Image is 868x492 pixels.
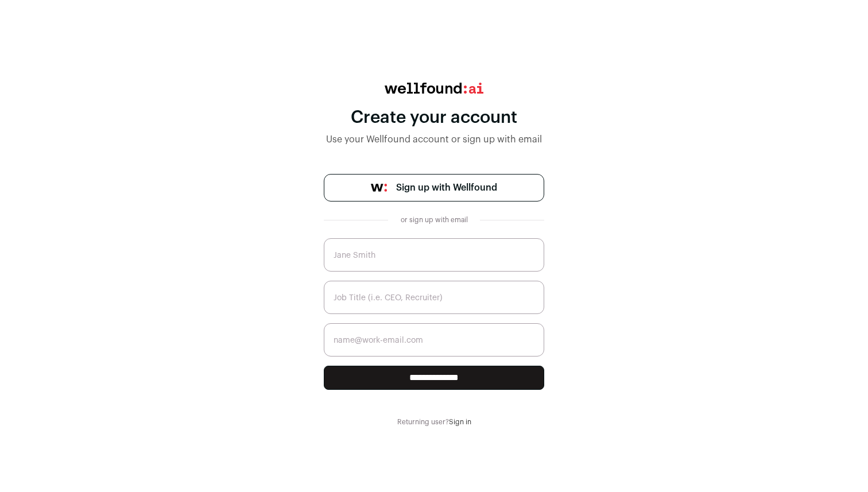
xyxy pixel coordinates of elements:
[449,419,471,425] a: Sign in
[371,184,387,192] img: wellfound-symbol-flush-black-fb3c872781a75f747ccb3a119075da62bfe97bd399995f84a933054e44a575c4.png
[385,83,483,94] img: wellfound:ai
[396,181,497,195] span: Sign up with Wellfound
[324,323,544,357] input: name@work-email.com
[324,281,544,314] input: Job Title (i.e. CEO, Recruiter)
[324,107,544,128] div: Create your account
[324,238,544,272] input: Jane Smith
[324,174,544,202] a: Sign up with Wellfound
[324,133,544,146] div: Use your Wellfound account or sign up with email
[324,417,544,427] div: Returning user?
[397,215,471,224] div: or sign up with email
